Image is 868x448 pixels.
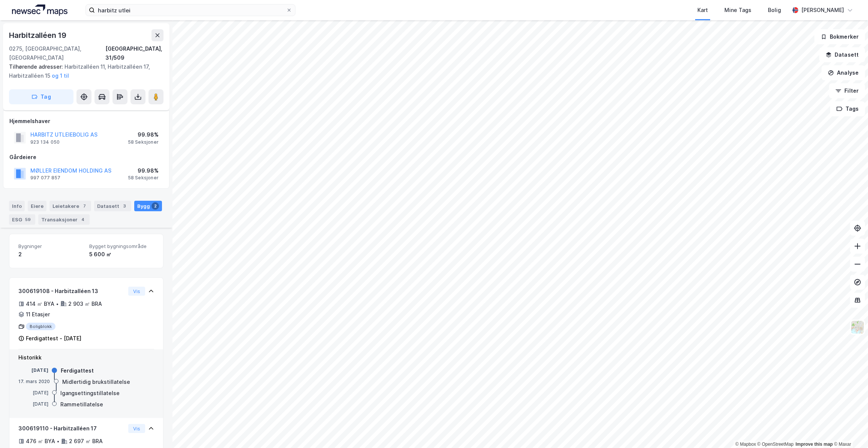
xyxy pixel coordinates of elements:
div: [DATE] [18,401,48,407]
div: 3 [121,202,128,210]
div: 414 ㎡ BYA [26,299,54,308]
div: Historikk [18,353,154,362]
div: Rammetillatelse [60,400,103,409]
div: 58 Seksjoner [128,139,159,145]
div: [PERSON_NAME] [801,6,844,15]
div: Bygg [134,201,162,211]
button: Analyse [822,65,865,80]
span: Bygninger [18,243,83,250]
span: Bygget bygningsområde [89,243,154,250]
div: 58 Seksjoner [128,175,159,181]
div: 2 903 ㎡ BRA [68,299,102,308]
div: Mine Tags [724,6,751,15]
div: ESG [9,214,35,225]
div: 300619108 - Harbitzalléen 13 [18,287,125,296]
div: 99.98% [128,130,159,139]
div: 59 [24,216,32,223]
div: Info [9,201,25,211]
div: 7 [81,202,88,210]
div: Bolig [768,6,781,15]
div: Kart [697,6,708,15]
input: Søk på adresse, matrikkel, gårdeiere, leietakere eller personer [95,5,286,16]
div: 2 [151,202,159,210]
div: Transaksjoner [38,214,90,225]
img: Z [850,320,865,334]
div: [DATE] [18,367,48,374]
img: logo.a4113a55bc3d86da70a041830d287a7e.svg [12,5,67,16]
div: • [56,301,59,307]
button: Tag [9,89,73,104]
div: [GEOGRAPHIC_DATA], 31/509 [105,44,163,62]
div: 476 ㎡ BYA [26,437,55,446]
button: Tags [830,101,865,116]
div: 11 Etasjer [26,310,50,319]
div: Gårdeiere [9,153,163,162]
a: OpenStreetMap [757,442,794,447]
div: • [57,438,60,444]
div: Leietakere [49,201,91,211]
div: 923 134 050 [30,139,60,145]
div: 2 697 ㎡ BRA [69,437,103,446]
div: Datasett [94,201,131,211]
button: Vis [128,287,145,296]
div: 99.98% [128,166,159,175]
div: [DATE] [18,389,48,396]
button: Bokmerker [814,29,865,44]
div: 997 077 857 [30,175,60,181]
iframe: Chat Widget [831,412,868,448]
button: Filter [829,83,865,98]
button: Datasett [819,47,865,62]
div: Harbitzalléen 19 [9,29,68,41]
div: 4 [79,216,87,223]
a: Mapbox [735,442,756,447]
div: Ferdigattest - [DATE] [26,334,81,343]
div: 5 600 ㎡ [89,250,154,259]
div: Igangsettingstillatelse [60,389,120,398]
a: Improve this map [796,442,833,447]
div: 0275, [GEOGRAPHIC_DATA], [GEOGRAPHIC_DATA] [9,44,105,62]
div: 2 [18,250,83,259]
div: 300619110 - Harbitzalléen 17 [18,424,125,433]
div: Ferdigattest [61,366,94,375]
span: Tilhørende adresser: [9,63,64,70]
div: Hjemmelshaver [9,117,163,126]
div: Midlertidig brukstillatelse [62,377,130,386]
div: Harbitzalléen 11, Harbitzalléen 17, Harbitzalléen 15 [9,62,157,80]
div: Eiere [28,201,46,211]
div: 17. mars 2020 [18,378,50,385]
button: Vis [128,424,145,433]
